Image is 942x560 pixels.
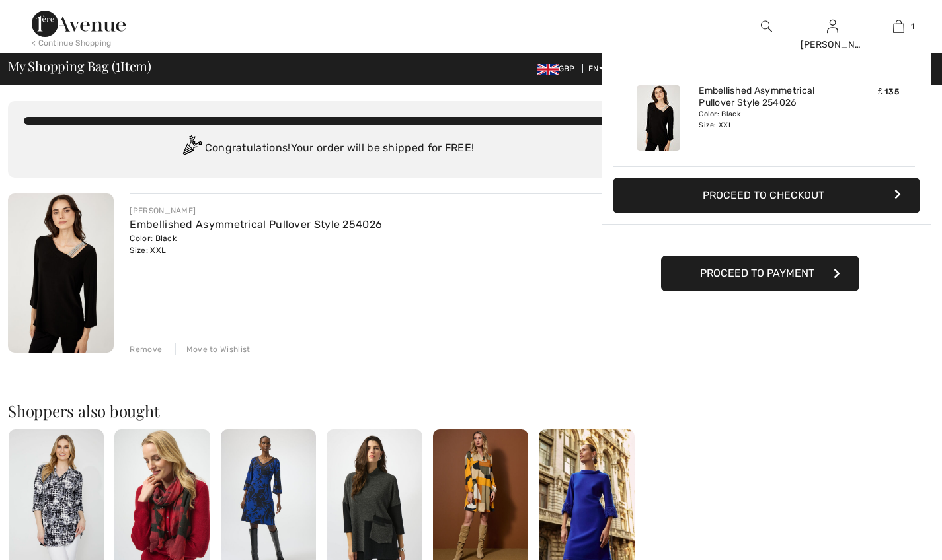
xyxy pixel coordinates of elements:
[130,232,382,256] div: Color: Black Size: XXL
[699,109,829,130] div: Color: Black Size: XXL
[130,343,162,355] div: Remove
[613,178,920,213] button: Proceed to Checkout
[761,18,772,34] img: search the website
[878,87,899,96] span: ₤ 135
[801,38,865,52] div: [PERSON_NAME]
[175,343,251,355] div: Move to Wishlist
[588,64,605,73] span: EN
[637,85,680,151] img: Embellished Asymmetrical Pullover Style 254026
[827,18,838,34] img: My Info
[130,205,382,217] div: [PERSON_NAME]
[32,37,112,49] div: < Continue Shopping
[699,85,829,109] a: Embellished Asymmetrical Pullover Style 254026
[537,64,559,75] img: UK Pound
[866,18,931,34] a: 1
[32,11,126,37] img: 1ère Avenue
[24,135,629,162] div: Congratulations! Your order will be shipped for FREE!
[911,20,914,32] span: 1
[8,403,645,419] h2: Shoppers also bought
[827,20,838,32] a: Sign In
[8,193,114,353] img: Embellished Asymmetrical Pullover Style 254026
[116,56,120,73] span: 1
[893,18,904,34] img: My Bag
[8,59,151,73] span: My Shopping Bag ( Item)
[178,135,205,162] img: Congratulation2.svg
[537,64,580,73] span: GBP
[130,218,382,230] a: Embellished Asymmetrical Pullover Style 254026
